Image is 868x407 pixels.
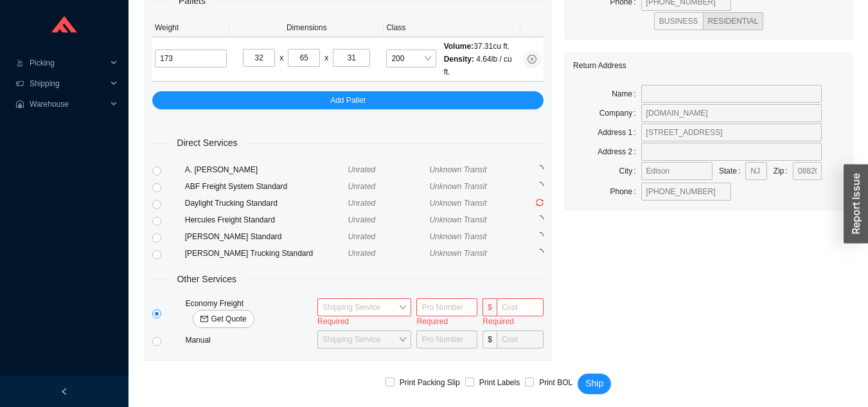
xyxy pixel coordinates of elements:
input: Cost [497,330,544,348]
button: Add Pallet [152,91,544,109]
span: sync [536,199,544,206]
span: Print Labels [474,376,525,389]
span: loading [536,232,544,240]
span: left [60,388,68,395]
span: Unknown Transit [429,232,486,241]
span: loading [536,215,544,223]
span: Picking [30,53,107,73]
span: RESIDENTIAL [708,17,759,26]
th: Weight [152,19,229,37]
label: State [719,162,745,180]
span: $ [483,298,497,316]
input: Pro Number [416,298,477,316]
label: Address 1 [598,123,641,141]
div: x [279,51,283,64]
div: x [324,51,328,64]
div: [PERSON_NAME] Trucking Standard [185,247,348,260]
div: [PERSON_NAME] Standard [185,230,348,243]
div: Economy Freight [182,297,315,328]
label: Company [599,104,641,122]
span: Unrated [348,182,376,191]
span: Unrated [348,215,376,224]
span: Print BOL [534,376,578,389]
label: Name [612,85,641,103]
div: Return Address [573,53,844,77]
label: Zip [774,162,793,180]
span: Unknown Transit [429,249,486,258]
th: Class [384,19,520,37]
span: Other Services [168,272,245,287]
span: Warehouse [30,94,107,114]
div: ABF Freight System Standard [185,180,348,193]
div: 37.31 cu ft. [444,40,518,53]
span: Unrated [348,165,376,174]
span: Unrated [348,232,376,241]
div: Required [317,315,411,328]
span: BUSINESS [659,17,698,26]
div: Required [483,315,544,328]
span: Density: [444,55,474,64]
label: City [619,162,641,180]
label: Address 2 [598,143,641,161]
span: loading [536,249,544,257]
span: Ship [585,376,603,391]
div: Hercules Freight Standard [185,213,348,226]
span: Shipping [30,73,107,94]
span: Unknown Transit [429,165,486,174]
span: Print Packing Slip [394,376,465,389]
span: Unknown Transit [429,215,486,224]
div: A. [PERSON_NAME] [185,163,348,176]
input: Pro Number [416,330,477,348]
input: H [333,49,370,67]
div: Required [416,315,477,328]
div: Daylight Trucking Standard [185,197,348,210]
button: mailGet Quote [193,310,254,328]
span: mail [200,315,208,324]
input: W [288,49,320,67]
div: Manual [182,334,315,347]
div: 4.64 lb / cu ft. [444,53,518,78]
button: Ship [578,374,611,394]
input: L [243,49,275,67]
span: Unknown Transit [429,199,486,208]
button: close-circle [523,50,541,68]
span: Unrated [348,199,376,208]
span: Unrated [348,249,376,258]
span: loading [536,165,544,173]
input: Cost [497,298,544,316]
span: Get Quote [211,312,246,325]
label: Phone [610,183,641,201]
span: 200 [391,50,430,67]
span: $ [483,330,497,348]
span: Volume: [444,42,474,51]
span: Add Pallet [330,94,366,107]
span: Direct Services [168,136,246,150]
th: Dimensions [229,19,384,37]
span: Unknown Transit [429,182,486,191]
span: loading [536,182,544,190]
